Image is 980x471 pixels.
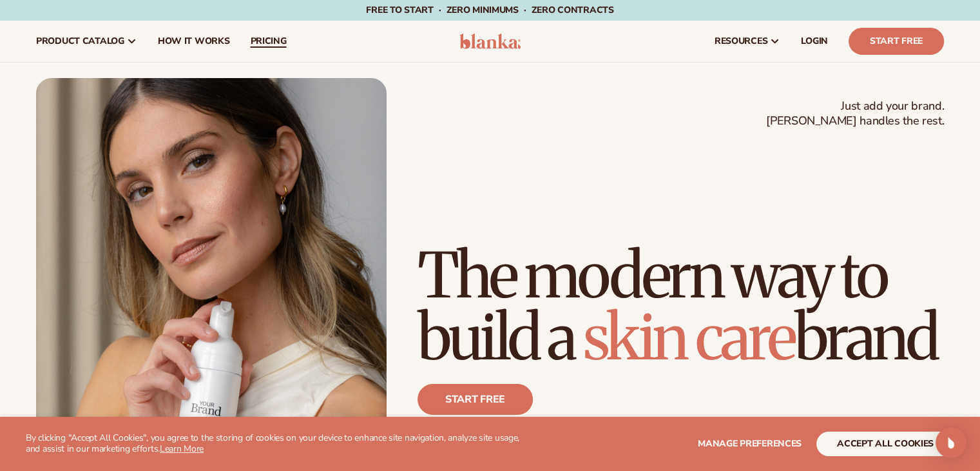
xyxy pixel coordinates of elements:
span: pricing [250,36,286,46]
button: accept all cookies [816,432,954,456]
h1: The modern way to build a brand [418,245,944,368]
a: LOGIN [791,21,838,62]
a: resources [704,21,791,62]
div: Open Intercom Messenger [936,427,966,458]
button: Manage preferences [698,432,802,456]
a: Start free [418,384,533,415]
a: Start Free [849,28,944,55]
p: By clicking "Accept All Cookies", you agree to the storing of cookies on your device to enhance s... [26,433,534,455]
img: logo [459,34,521,49]
span: skin care [583,299,794,376]
a: Learn More [160,443,204,455]
span: Free to start · ZERO minimums · ZERO contracts [366,4,613,16]
span: resources [715,36,767,46]
span: product catalog [36,36,124,46]
a: pricing [240,21,296,62]
a: product catalog [26,21,148,62]
span: LOGIN [801,36,828,46]
span: Manage preferences [698,437,802,450]
span: Just add your brand. [PERSON_NAME] handles the rest. [766,99,944,129]
a: How It Works [148,21,240,62]
span: How It Works [158,36,230,46]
